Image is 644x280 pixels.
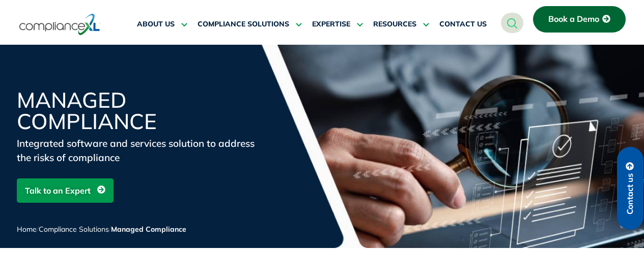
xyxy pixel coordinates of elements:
span: ABOUT US [137,20,175,29]
a: EXPERTISE [312,12,363,37]
a: RESOURCES [373,12,429,37]
span: EXPERTISE [312,20,350,29]
span: RESOURCES [373,20,416,29]
a: Compliance Solutions [39,225,109,234]
img: logo-one.svg [19,13,100,36]
span: Talk to an Expert [25,181,91,200]
a: CONTACT US [439,12,487,37]
span: / / [17,225,186,234]
a: navsearch-button [501,13,523,33]
span: COMPLIANCE SOLUTIONS [198,20,289,29]
a: Book a Demo [533,6,626,33]
span: CONTACT US [439,20,487,29]
div: Integrated software and services solution to address the risks of compliance [17,136,261,165]
a: Talk to an Expert [17,178,114,203]
span: Book a Demo [548,15,599,24]
a: ABOUT US [137,12,187,37]
h1: Managed Compliance [17,89,261,132]
span: Contact us [626,173,635,214]
a: Home [17,225,37,234]
a: COMPLIANCE SOLUTIONS [198,12,302,37]
span: Managed Compliance [111,225,186,234]
a: Contact us [617,147,643,230]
